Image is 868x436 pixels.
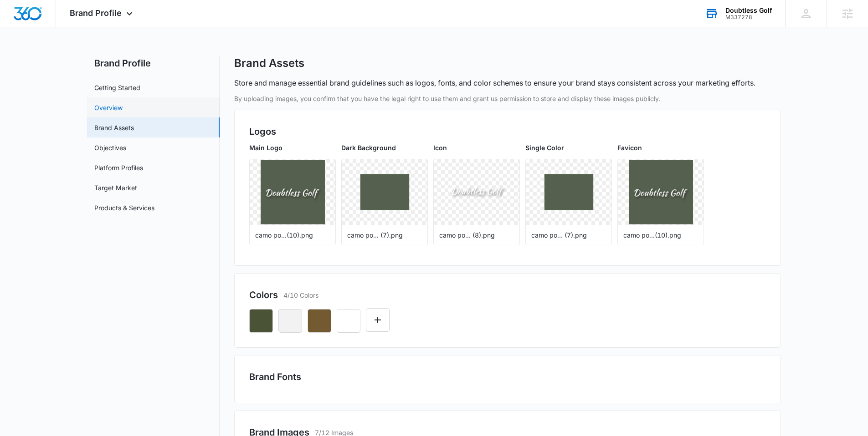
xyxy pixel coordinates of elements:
p: Single Color [525,143,612,152]
p: camo po...(10).png [255,230,330,240]
img: User uploaded logo [537,174,601,210]
p: camo po... (7).png [347,230,422,240]
p: camo po... (8).png [439,230,514,240]
span: Brand Profile [70,8,122,18]
p: 4/10 Colors [283,290,318,300]
a: Getting Started [94,83,140,92]
h2: Brand Profile [87,56,220,70]
p: Icon [433,143,520,152]
img: User uploaded logo [445,174,509,210]
a: Products & Services [94,203,154,213]
img: User uploaded logo [261,160,325,224]
div: account name [725,7,772,14]
button: Edit Color [366,308,390,332]
p: camo po... (7).png [531,230,606,240]
div: account id [725,14,772,20]
h2: Colors [249,288,278,302]
a: Target Market [94,183,137,193]
img: User uploaded logo [629,160,693,224]
a: Brand Assets [94,123,134,132]
p: Dark Background [341,143,428,152]
img: User uploaded logo [353,174,417,210]
a: Overview [94,103,123,112]
p: Favicon [617,143,704,152]
p: camo po...(10).png [623,230,698,240]
p: By uploading images, you confirm that you have the legal right to use them and grant us permissio... [234,94,781,103]
a: Platform Profiles [94,163,143,172]
a: Objectives [94,143,126,152]
p: Main Logo [249,143,336,152]
h2: Brand Fonts [249,370,766,384]
p: Store and manage essential brand guidelines such as logos, fonts, and color schemes to ensure you... [234,77,755,88]
h2: Logos [249,125,766,138]
h1: Brand Assets [234,56,304,70]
